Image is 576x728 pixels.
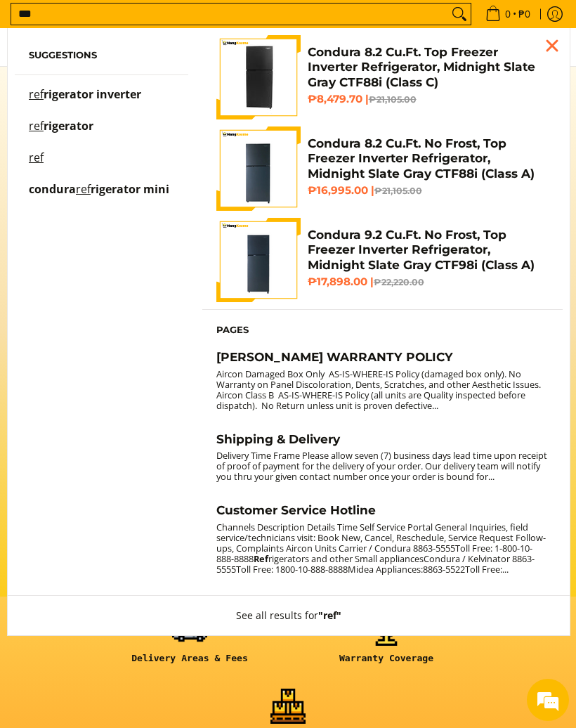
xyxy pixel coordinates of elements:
[216,35,549,119] a: Condura 8.2 Cu.Ft. Top Freezer Inverter Refrigerator, Midnight Slate Gray CTF88i (Class C) Condur...
[30,175,245,317] span: We are offline. Please leave us a message.
[481,6,535,22] span: •
[374,186,422,196] del: ₱21,105.00
[216,431,549,450] a: Shipping & Delivery
[308,93,549,107] h6: ₱8,479.70 |
[308,136,549,181] h4: Condura 8.2 Cu.Ft. No Frost, Top Freezer Inverter Refrigerator, Midnight Slate Gray CTF88i (Class A)
[318,609,341,622] strong: "ref"
[44,86,141,102] span: rigerator inverter
[29,121,93,145] p: refrigerator
[29,152,174,177] a: ref
[29,150,44,165] mark: ref
[374,277,424,287] del: ₱22,220.00
[216,218,301,302] img: Condura 9.2 Cu.Ft. No Frost, Top Freezer Inverter Refrigerator, Midnight Slate Gray CTF98i (Class A)
[254,552,268,565] strong: Ref
[308,275,549,290] h6: ₱17,898.00 |
[542,35,563,56] div: Close pop up
[295,611,478,675] a: <h6><strong>Warranty Coverage</strong></h6>
[308,44,549,89] h4: Condura 8.2 Cu.Ft. Top Freezer Inverter Refrigerator, Midnight Slate Gray CTF88i (Class C)
[448,4,471,25] button: Search
[66,72,214,90] div: Leave a message
[29,86,44,102] mark: ref
[216,349,453,364] h4: [PERSON_NAME] WARRANTY POLICY
[216,349,549,368] a: [PERSON_NAME] WARRANTY POLICY
[29,121,174,145] a: refrigerator
[44,118,93,134] span: rigerator
[29,184,169,209] p: condura refrigerator mini
[308,227,549,272] h4: Condura 9.2 Cu.Ft. No Frost, Top Freezer Inverter Refrigerator, Midnight Slate Gray CTF98i (Class A)
[216,126,549,211] a: Condura 8.2 Cu.Ft. No Frost, Top Freezer Inverter Refrigerator, Midnight Slate Gray CTF88i (Class...
[216,324,549,335] h6: Pages
[29,89,174,114] a: refrigerator inverter
[76,181,91,197] mark: ref
[216,449,547,483] small: Delivery Time Frame Please allow seven (7) business days lead time upon receipt of proof of payme...
[216,126,301,211] img: Condura 8.2 Cu.Ft. No Frost, Top Freezer Inverter Refrigerator, Midnight Slate Gray CTF88i (Class A)
[29,89,141,114] p: refrigerator inverter
[211,436,262,455] em: Submit
[29,118,44,134] mark: ref
[29,184,174,209] a: condura refrigerator mini
[216,502,376,517] h4: Customer Service Hotline
[98,611,281,675] a: <h6><strong>Delivery Areas & Fees</strong></h6>
[516,9,532,19] span: ₱0
[308,184,549,198] h6: ₱16,995.00 |
[29,49,174,60] h6: Suggestions
[29,152,44,177] p: ref
[216,521,546,576] small: Channels Description Details Time Self Service Portal General Inquiries, field service/technician...
[216,502,549,521] a: Customer Service Hotline
[216,431,340,446] h4: Shipping & Delivery
[216,218,549,302] a: Condura 9.2 Cu.Ft. No Frost, Top Freezer Inverter Refrigerator, Midnight Slate Gray CTF98i (Class...
[216,35,301,119] img: Condura 8.2 Cu.Ft. Top Freezer Inverter Refrigerator, Midnight Slate Gray CTF88i (Class C)
[29,181,76,197] span: condura
[369,94,417,105] del: ₱21,105.00
[503,9,513,19] span: 0
[91,181,169,197] span: rigerator mini
[222,596,355,635] button: See all results for"ref"
[216,368,545,412] small: Aircon Damaged Box Only AS-IS-WHERE-IS Policy (damaged box only). No Warranty on Panel Discolorat...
